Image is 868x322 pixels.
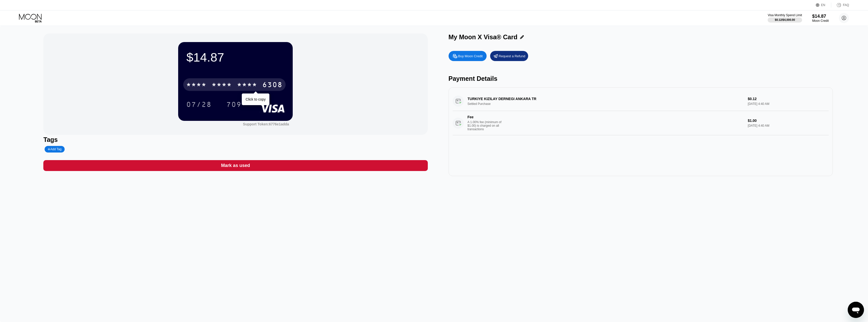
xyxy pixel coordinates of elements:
div: FAQ [831,3,849,8]
div: Support Token:6776e1adda [243,122,289,126]
div: Payment Details [449,75,833,82]
div: FAQ [843,3,849,7]
div: Moon Credit [812,19,829,23]
div: Tags [43,136,428,143]
div: Buy Moon Credit [449,51,487,61]
iframe: Button to launch messaging window [848,302,864,318]
div: 709 [226,101,242,109]
div: Fee [468,115,503,119]
div: Request a Refund [499,54,525,58]
div: $14.87 [812,14,829,19]
div: Mark as used [221,163,250,168]
div: $14.87 [186,50,285,64]
div: Add Tag [48,147,61,151]
div: Request a Refund [490,51,528,61]
div: My Moon X Visa® Card [449,33,518,41]
div: 709 [223,98,245,111]
div: $14.87Moon Credit [812,14,829,23]
div: [DATE] 4:40 AM [748,124,829,127]
div: 07/28 [182,98,215,111]
div: A 1.00% fee (minimum of $1.00) is charged on all transactions [468,120,506,131]
div: Add Tag [45,146,64,153]
div: Click to copy [246,97,266,101]
div: Visa Monthly Spend Limit$0.12/$4,000.00 [768,13,802,23]
div: 6308 [262,81,283,89]
div: 07/28 [186,101,212,109]
div: $0.12 / $4,000.00 [775,18,795,21]
div: Buy Moon Credit [458,54,483,58]
div: EN [821,3,825,7]
div: FeeA 1.00% fee (minimum of $1.00) is charged on all transactions$1.00[DATE] 4:40 AM [453,111,829,135]
div: Support Token: 6776e1adda [243,122,289,126]
div: $1.00 [748,119,829,123]
div: Visa Monthly Spend Limit [768,13,802,17]
div: Mark as used [43,160,428,171]
div: EN [816,3,831,8]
